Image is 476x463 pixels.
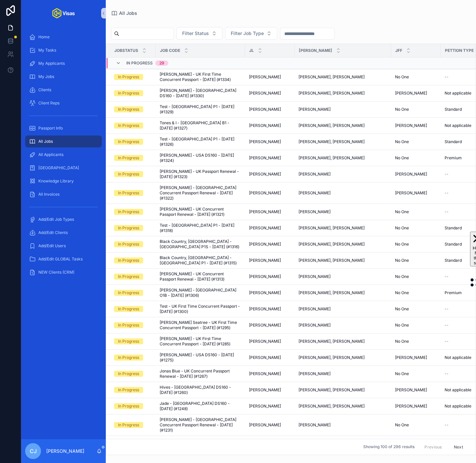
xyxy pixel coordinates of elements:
span: [PERSON_NAME] [298,190,331,196]
span: All Applicants [38,152,63,157]
span: Add/Edit Job Types [38,217,74,222]
div: In Progress [118,355,139,361]
a: [PERSON_NAME] [298,306,387,312]
span: -- [445,339,449,344]
a: [PERSON_NAME] - UK First Time Concurrent Passport - [DATE] (#1285) [160,336,241,347]
a: Add/Edit GLOBAL Tasks [25,253,102,265]
span: No One [395,107,409,112]
div: In Progress [118,257,139,263]
a: Black Country, [GEOGRAPHIC_DATA] - [GEOGRAPHIC_DATA] P1 - [DATE] (#1315) [160,255,241,266]
span: [PERSON_NAME] - [GEOGRAPHIC_DATA] DS160 - [DATE] (#1330) [160,88,241,98]
div: In Progress [118,306,139,312]
span: [PERSON_NAME] [249,74,281,80]
span: [PERSON_NAME] [249,258,281,263]
span: Premium [445,155,462,161]
span: [PERSON_NAME] [298,107,331,112]
a: In Progress [114,322,152,328]
a: No One [395,258,437,263]
a: [PERSON_NAME] - UK Concurrent Passport Renewal - [DATE] (#1321) [160,207,241,217]
a: [PERSON_NAME], [PERSON_NAME] [298,91,387,96]
a: No One [395,290,437,295]
a: No One [395,323,437,328]
a: Add/Edit Job Types [25,213,102,225]
a: In Progress [114,387,152,393]
a: Jade - [GEOGRAPHIC_DATA] DS160 - [DATE] (#1248) [160,401,241,411]
span: [PERSON_NAME] [249,371,281,376]
a: In Progress [114,274,152,280]
a: [PERSON_NAME] [249,155,291,161]
a: Jonas Blue - UK Concurrent Passport Renewal - [DATE] (#1267) [160,368,241,379]
a: No One [395,306,437,312]
a: Black Country, [GEOGRAPHIC_DATA] - [GEOGRAPHIC_DATA] P1S - [DATE] (#1316) [160,239,241,250]
span: [PERSON_NAME] - [GEOGRAPHIC_DATA] Concurrent Passport Renewal - [DATE] (#1231) [160,417,241,433]
span: Hives - [GEOGRAPHIC_DATA] DS160 - [DATE] (#1260) [160,385,241,395]
a: All Applicants [25,149,102,161]
a: No One [395,155,437,161]
span: Client Reps [38,100,59,106]
a: [PERSON_NAME] [249,306,291,312]
div: In Progress [118,171,139,177]
div: In Progress [118,106,139,112]
div: In Progress [118,90,139,96]
span: [PERSON_NAME] [395,190,427,196]
a: In Progress [114,190,152,196]
span: No One [395,139,409,144]
a: No One [395,107,437,112]
a: Test - UK First Time Concurrent Passport - [DATE] (#1300) [160,304,241,314]
span: [PERSON_NAME] [395,91,427,96]
a: [PERSON_NAME] [249,404,291,409]
span: [PERSON_NAME] [249,209,281,214]
span: [PERSON_NAME] [395,123,427,128]
div: In Progress [118,155,139,161]
a: [PERSON_NAME], [PERSON_NAME] [298,339,387,344]
a: No One [395,74,437,80]
a: No One [395,139,437,144]
a: [PERSON_NAME] [395,404,437,409]
a: My Applicants [25,58,102,69]
a: Test - [GEOGRAPHIC_DATA] P1 - [DATE] (#1326) [160,136,241,147]
a: [PERSON_NAME], [PERSON_NAME] [298,404,387,409]
a: In Progress [114,155,152,161]
span: -- [445,190,449,196]
span: [PERSON_NAME] [395,404,427,409]
a: [PERSON_NAME] [249,242,291,247]
a: My Tasks [25,44,102,56]
a: [PERSON_NAME], [PERSON_NAME] [298,225,387,231]
a: [PERSON_NAME] - [GEOGRAPHIC_DATA] Concurrent Passport Renewal - [DATE] (#1322) [160,185,241,201]
a: [PERSON_NAME] [395,91,437,96]
a: No One [395,209,437,214]
div: In Progress [118,422,139,428]
a: In Progress [114,241,152,247]
span: Premium [445,290,462,295]
span: -- [445,74,449,80]
span: [PERSON_NAME], [PERSON_NAME] [298,155,365,161]
a: [PERSON_NAME] - [GEOGRAPHIC_DATA] O1B - [DATE] (#1306) [160,288,241,298]
span: [PERSON_NAME] [249,107,281,112]
span: [PERSON_NAME] [249,91,281,96]
a: In Progress [114,338,152,344]
a: [PERSON_NAME] [249,172,291,177]
span: Add/Edit Clients [38,230,68,235]
a: In Progress [114,257,152,263]
a: In Progress [114,106,152,112]
div: In Progress [118,338,139,344]
div: In Progress [118,387,139,393]
div: In Progress [118,74,139,80]
a: No One [395,274,437,279]
span: [PERSON_NAME], [PERSON_NAME] [298,258,365,263]
a: Clients [25,84,102,96]
span: Home [38,34,50,40]
a: [PERSON_NAME], [PERSON_NAME] [298,74,387,80]
a: [PERSON_NAME] [395,387,437,393]
span: [PERSON_NAME] [298,306,331,312]
span: All Jobs [119,10,137,17]
span: No One [395,74,409,80]
span: [PERSON_NAME], [PERSON_NAME] [298,387,365,393]
span: Not applicable [445,404,471,409]
a: No One [395,242,437,247]
span: Passport Info [38,126,63,131]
